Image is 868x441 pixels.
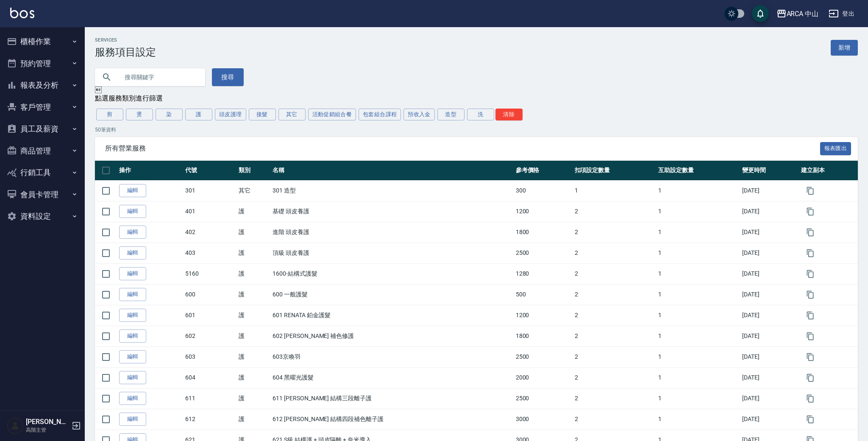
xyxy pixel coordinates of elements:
[119,350,146,363] a: 編輯
[270,263,513,284] td: 1600-結構式護髮
[656,367,740,388] td: 1
[236,409,270,430] td: 護
[270,180,513,201] td: 301 造型
[183,161,236,181] th: 代號
[359,109,401,120] button: 包套組合課程
[236,326,270,346] td: 護
[3,140,81,162] button: 商品管理
[403,109,435,120] button: 預收入金
[7,417,24,434] img: Person
[740,409,799,430] td: [DATE]
[183,201,236,222] td: 401
[185,109,212,120] button: 護
[573,180,657,201] td: 1
[183,326,236,346] td: 602
[236,263,270,284] td: 護
[119,184,146,197] a: 編輯
[183,346,236,367] td: 603
[3,53,81,75] button: 預約管理
[573,284,657,305] td: 2
[95,37,156,43] h2: Services
[514,201,573,222] td: 1200
[573,388,657,409] td: 2
[656,388,740,409] td: 1
[183,284,236,305] td: 600
[825,6,858,22] button: 登出
[740,243,799,263] td: [DATE]
[117,161,183,181] th: 操作
[799,161,858,181] th: 建立副本
[249,109,276,120] button: 接髮
[656,243,740,263] td: 1
[270,222,513,243] td: 進階 頭皮養護
[3,31,81,53] button: 櫃檯作業
[26,426,69,434] p: 高階主管
[437,109,465,120] button: 造型
[573,201,657,222] td: 2
[3,205,81,227] button: 資料設定
[3,162,81,184] button: 行銷工具
[270,284,513,305] td: 600 一般護髮
[26,418,69,426] h5: [PERSON_NAME]
[787,8,819,19] div: ARCA 中山
[236,222,270,243] td: 護
[270,305,513,326] td: 601 RENATA 鉑金護髮
[95,126,858,134] p: 50 筆資料
[270,346,513,367] td: 603京喚羽
[212,68,244,86] button: 搜尋
[95,46,156,58] h3: 服務項目設定
[236,284,270,305] td: 護
[656,346,740,367] td: 1
[773,5,822,22] button: ARCA 中山
[656,161,740,181] th: 互助設定數量
[740,201,799,222] td: [DATE]
[270,201,513,222] td: 基礎 頭皮養護
[95,94,858,103] div: 點選服務類別進行篩選
[820,144,851,152] a: 報表匯出
[514,388,573,409] td: 2500
[270,388,513,409] td: 611 [PERSON_NAME] 結構三段離子護
[656,305,740,326] td: 1
[119,267,146,280] a: 編輯
[514,409,573,430] td: 3000
[119,371,146,384] a: 編輯
[236,161,270,181] th: 類別
[740,305,799,326] td: [DATE]
[270,409,513,430] td: 612 [PERSON_NAME] 結構四段補色離子護
[656,284,740,305] td: 1
[740,367,799,388] td: [DATE]
[308,109,356,120] button: 活動促銷組合餐
[3,118,81,140] button: 員工及薪資
[820,142,851,155] button: 報表匯出
[467,109,494,120] button: 洗
[119,246,146,260] a: 編輯
[514,305,573,326] td: 1200
[236,305,270,326] td: 護
[270,161,513,181] th: 名稱
[740,326,799,346] td: [DATE]
[831,40,858,56] a: 新增
[656,180,740,201] td: 1
[119,413,146,426] a: 編輯
[656,409,740,430] td: 1
[573,222,657,243] td: 2
[740,161,799,181] th: 變更時間
[495,109,523,120] button: 清除
[270,326,513,346] td: 602 [PERSON_NAME] 補色修護
[119,392,146,405] a: 編輯
[656,222,740,243] td: 1
[3,74,81,96] button: 報表及分析
[656,263,740,284] td: 1
[740,388,799,409] td: [DATE]
[514,263,573,284] td: 1280
[236,201,270,222] td: 護
[573,305,657,326] td: 2
[183,305,236,326] td: 601
[514,326,573,346] td: 1800
[740,346,799,367] td: [DATE]
[183,409,236,430] td: 612
[514,222,573,243] td: 1800
[573,243,657,263] td: 2
[514,284,573,305] td: 500
[514,180,573,201] td: 300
